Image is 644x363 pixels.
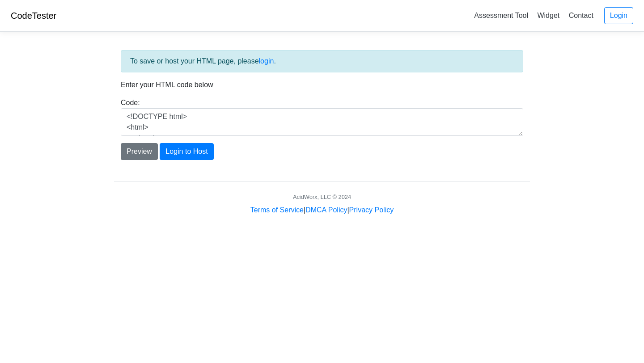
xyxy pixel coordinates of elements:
button: Preview [121,143,158,160]
a: Privacy Policy [349,206,394,214]
div: AcidWorx, LLC © 2024 [293,193,351,201]
a: Terms of Service [250,206,304,214]
p: Enter your HTML code below [121,80,523,90]
a: CodeTester [11,11,56,21]
div: To save or host your HTML page, please . [121,50,523,72]
div: | | [250,205,394,215]
textarea: <!DOCTYPE html> <html> <head> <title>Test</title> </head> <body> <h1>Hello, world!</h1> </body> <... [121,108,523,136]
div: Code: [114,97,530,136]
a: Assessment Tool [470,8,532,23]
button: Login to Host [160,143,213,160]
a: Widget [534,8,563,23]
a: DMCA Policy [305,206,347,214]
a: Login [604,7,633,24]
a: login [259,57,274,65]
a: Contact [565,8,597,23]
